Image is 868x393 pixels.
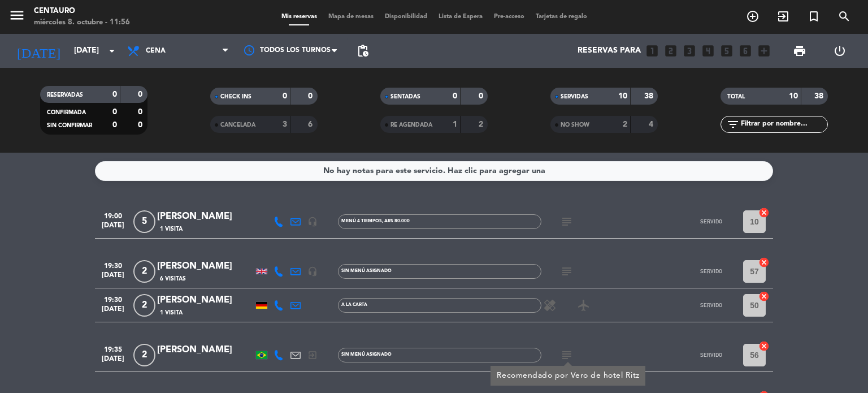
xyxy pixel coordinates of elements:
span: TOTAL [727,94,745,100]
i: [DATE] [8,38,68,63]
span: Lista de Espera [433,14,488,20]
span: MENÚ 4 TIEMPOS [341,219,410,223]
strong: 3 [283,120,287,128]
i: power_settings_new [833,44,847,58]
i: subject [560,348,574,362]
span: 2 [133,260,155,283]
i: turned_in_not [807,10,821,23]
i: exit_to_app [776,10,790,23]
span: [DATE] [99,305,127,318]
i: exit_to_app [307,350,318,360]
div: LOG OUT [819,34,860,68]
i: looks_5 [719,44,734,58]
span: Pre-acceso [488,14,530,20]
span: , ARS 80.000 [382,219,410,223]
span: 19:35 [99,342,127,355]
i: looks_6 [738,44,753,58]
span: Disponibilidad [379,14,433,20]
i: cancel [758,291,770,302]
span: SERVIDO [700,302,722,308]
strong: 0 [138,121,145,129]
i: airplanemode_active [577,299,591,312]
span: Sin menú asignado [341,269,392,273]
span: print [793,44,806,58]
i: looks_4 [701,44,715,58]
i: subject [560,215,574,228]
span: Tarjetas de regalo [530,14,593,20]
strong: 10 [618,92,627,100]
strong: 0 [453,92,457,100]
span: SERVIDAS [561,94,588,100]
span: SENTADAS [390,94,420,100]
span: 19:30 [99,292,127,305]
span: NO SHOW [561,122,589,128]
span: 5 [133,210,155,233]
i: headset_mic [307,217,318,227]
strong: 4 [649,120,656,128]
div: miércoles 8. octubre - 11:56 [34,17,130,28]
button: SERVIDO [683,260,739,283]
strong: 1 [453,120,457,128]
strong: 10 [789,92,798,100]
span: Sin menú asignado [341,352,392,357]
i: filter_list [726,118,740,131]
strong: 0 [283,92,287,100]
span: pending_actions [356,44,370,58]
div: No hay notas para este servicio. Haz clic para agregar una [323,165,545,178]
strong: 38 [644,92,656,100]
span: [DATE] [99,355,127,368]
i: headset_mic [307,266,318,277]
strong: 0 [112,121,117,129]
i: menu [8,7,25,24]
strong: 0 [138,90,145,98]
span: SERVIDO [700,352,722,358]
span: SERVIDO [700,218,722,224]
span: 2 [133,344,155,366]
span: 6 Visitas [160,274,186,283]
i: cancel [758,207,770,218]
span: 19:00 [99,209,127,222]
span: [DATE] [99,271,127,284]
div: [PERSON_NAME] [157,293,253,308]
i: looks_one [645,44,659,58]
span: 2 [133,294,155,317]
button: SERVIDO [683,210,739,233]
strong: 0 [112,108,117,116]
i: healing [543,299,557,312]
span: A LA CARTA [341,303,367,307]
div: [PERSON_NAME] [157,343,253,357]
i: add_circle_outline [746,10,759,23]
strong: 38 [814,92,826,100]
span: 1 Visita [160,224,183,234]
i: looks_3 [682,44,697,58]
i: search [837,10,851,23]
span: SIN CONFIRMAR [47,123,92,128]
span: Cena [146,47,166,55]
div: [PERSON_NAME] [157,209,253,224]
i: looks_two [663,44,678,58]
button: SERVIDO [683,344,739,366]
strong: 0 [308,92,315,100]
div: Recomendado por Vero de hotel Ritz [497,370,640,382]
input: Filtrar por nombre... [740,118,827,131]
span: Mis reservas [276,14,323,20]
strong: 2 [479,120,485,128]
strong: 6 [308,120,315,128]
i: add_box [757,44,771,58]
span: RE AGENDADA [390,122,432,128]
span: RESERVADAS [47,92,83,98]
strong: 0 [138,108,145,116]
span: SERVIDO [700,268,722,274]
i: cancel [758,257,770,268]
span: Mapa de mesas [323,14,379,20]
i: subject [560,265,574,278]
div: Centauro [34,6,130,17]
span: 1 Visita [160,308,183,317]
span: [DATE] [99,222,127,235]
span: Reservas para [578,46,641,55]
span: CHECK INS [220,94,251,100]
div: [PERSON_NAME] [157,259,253,274]
strong: 0 [479,92,485,100]
strong: 2 [623,120,627,128]
span: 19:30 [99,258,127,271]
